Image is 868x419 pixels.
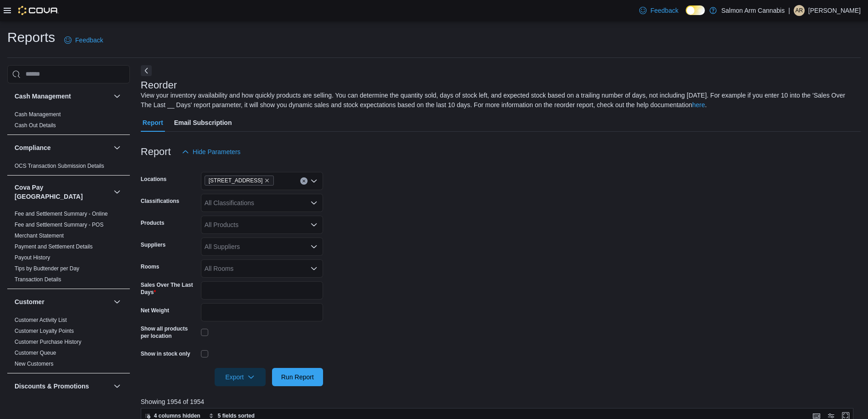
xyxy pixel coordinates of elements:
a: Customer Purchase History [15,339,82,345]
p: Salmon Arm Cannabis [721,5,785,16]
a: Feedback [61,31,107,49]
span: Report [143,114,163,132]
button: Compliance [112,142,123,153]
button: Open list of options [310,221,318,228]
label: Show all products per location [141,325,197,340]
span: Export [220,368,260,386]
h3: Cash Management [15,92,71,101]
h3: Discounts & Promotions [15,382,89,391]
span: Email Subscription [174,114,232,132]
div: Customer [7,315,130,373]
img: Cova [18,6,59,15]
button: Hide Parameters [178,143,244,161]
button: Remove 111 Lakeshore Dr. NE from selection in this group [264,178,270,183]
label: Classifications [141,197,180,205]
button: Customer [15,297,110,306]
a: Cash Out Details [15,122,56,129]
span: Customer Purchase History [15,338,82,346]
span: [STREET_ADDRESS] [209,176,263,185]
span: Feedback [75,36,103,45]
div: Compliance [7,160,130,175]
p: Showing 1954 of 1954 [141,397,861,406]
span: Transaction Details [15,276,61,283]
label: Net Weight [141,307,169,314]
a: Customer Queue [15,350,56,356]
span: Customer Activity List [15,316,67,324]
button: Cova Pay [GEOGRAPHIC_DATA] [15,183,110,201]
span: Hide Parameters [193,147,241,156]
span: 111 Lakeshore Dr. NE [205,176,274,186]
a: Customer Activity List [15,317,67,323]
button: Run Report [272,368,323,386]
button: Export [215,368,266,386]
button: Open list of options [310,177,318,185]
span: Cash Management [15,111,61,118]
span: AR [796,5,803,16]
a: Transaction Details [15,276,61,283]
a: Customer Loyalty Points [15,328,74,334]
button: Open list of options [310,265,318,272]
button: Cash Management [112,91,123,102]
button: Open list of options [310,199,318,207]
a: Payment and Settlement Details [15,243,92,250]
button: Discounts & Promotions [15,382,110,391]
span: Payment and Settlement Details [15,243,92,250]
span: Customer Loyalty Points [15,327,74,335]
span: Feedback [650,6,678,15]
label: Rooms [141,263,159,270]
a: Tips by Budtender per Day [15,265,79,272]
h3: Reorder [141,80,177,91]
label: Sales Over The Last Days [141,281,197,296]
label: Products [141,219,164,227]
span: Cash Out Details [15,122,56,129]
a: Fee and Settlement Summary - POS [15,222,103,228]
button: Customer [112,296,123,307]
a: Merchant Statement [15,233,64,239]
span: Fee and Settlement Summary - Online [15,210,108,217]
span: OCS Transaction Submission Details [15,162,104,170]
button: Compliance [15,143,110,152]
a: OCS Transaction Submission Details [15,163,104,169]
button: Cash Management [15,92,110,101]
button: Clear input [300,177,308,185]
span: Merchant Statement [15,232,64,239]
div: Cova Pay [GEOGRAPHIC_DATA] [7,208,130,289]
span: Payout History [15,254,50,261]
input: Dark Mode [686,5,705,15]
a: Payout History [15,254,50,261]
div: Ariel Richards [794,5,805,16]
p: [PERSON_NAME] [808,5,861,16]
span: Customer Queue [15,349,56,357]
a: Cash Management [15,111,61,118]
h1: Reports [7,28,55,47]
div: Cash Management [7,109,130,134]
span: Tips by Budtender per Day [15,265,79,272]
span: Dark Mode [686,15,686,16]
h3: Report [141,146,171,157]
a: Fee and Settlement Summary - Online [15,211,108,217]
div: View your inventory availability and how quickly products are selling. You can determine the quan... [141,91,856,110]
h3: Customer [15,297,44,306]
button: Discounts & Promotions [112,381,123,392]
p: | [788,5,790,16]
a: Feedback [636,1,682,20]
span: Fee and Settlement Summary - POS [15,221,103,228]
label: Show in stock only [141,350,190,357]
button: Open list of options [310,243,318,250]
label: Locations [141,176,167,183]
button: Next [141,65,152,76]
span: New Customers [15,360,53,367]
h3: Compliance [15,143,51,152]
button: Cova Pay [GEOGRAPHIC_DATA] [112,186,123,197]
a: New Customers [15,361,53,367]
span: Run Report [281,372,314,382]
label: Suppliers [141,241,166,248]
a: here [692,101,705,109]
